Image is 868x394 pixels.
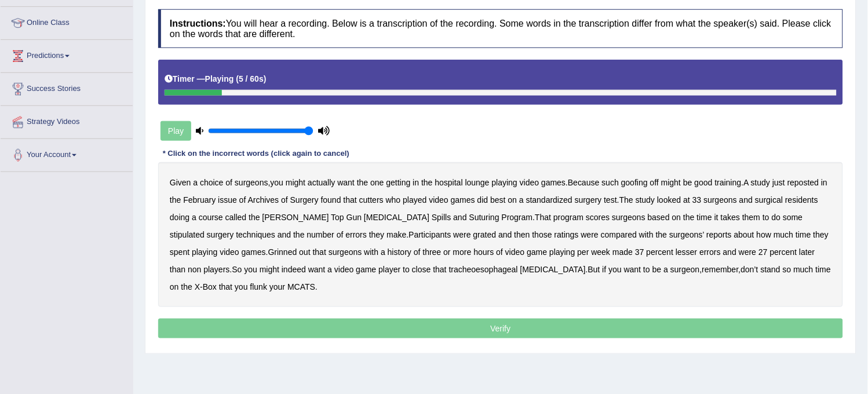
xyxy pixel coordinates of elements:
b: time [697,213,712,222]
b: surgeons [235,178,268,187]
b: found [321,195,341,205]
b: at [684,195,691,205]
b: stand [761,265,781,274]
b: and [723,247,736,257]
b: Given [170,178,191,187]
a: Predictions [1,40,133,69]
b: issue [218,195,237,205]
b: standardized [526,195,572,205]
b: make [386,230,406,239]
b: the [170,195,181,205]
b: MCATS [287,282,315,291]
b: program [553,213,583,222]
b: that [433,265,447,274]
b: be [683,178,692,187]
b: percent [647,247,674,257]
b: Box [203,282,217,291]
b: 5 / 60s [239,74,264,83]
b: and [454,213,467,222]
b: and [739,195,753,205]
b: the [683,213,694,222]
b: player [378,265,400,274]
b: time [816,265,831,274]
b: on [170,282,179,291]
b: might [286,178,305,187]
b: to [403,265,410,274]
b: were [454,230,471,239]
b: the [181,282,192,291]
b: to [644,265,651,274]
b: who [386,195,401,205]
b: want [308,265,326,274]
b: that [344,195,357,205]
b: it [714,213,719,222]
h5: Timer — [165,75,267,83]
h4: You will hear a recording. Below is a transcription of the recording. Some words in the transcrip... [158,9,843,48]
b: of [281,195,288,205]
b: February [183,195,216,205]
b: Surgery [290,195,319,205]
b: time [796,230,811,239]
b: The [619,195,633,205]
b: how [757,230,772,239]
b: errors [700,247,721,257]
b: games [242,247,266,257]
b: such [602,178,619,187]
b: don’t [741,265,758,274]
b: errors [346,230,367,239]
b: the [249,213,260,222]
b: you [235,282,248,291]
b: want [624,265,641,274]
b: of [414,247,421,257]
b: want [338,178,355,187]
b: if [603,265,607,274]
b: 27 [759,247,768,257]
b: be [652,265,662,274]
b: lesser [676,247,697,257]
b: the [357,178,368,187]
b: three [423,247,442,257]
b: of [239,195,246,205]
b: non [188,265,201,274]
b: more [453,247,472,257]
b: surgeons [329,247,362,257]
b: That [535,213,551,222]
b: the [421,178,432,187]
b: [PERSON_NAME] [262,213,329,222]
b: played [403,195,426,205]
b: of [337,230,344,239]
b: surgical [755,195,783,205]
b: playing [492,178,517,187]
b: much [774,230,793,239]
b: history [388,247,411,257]
b: they [369,230,384,239]
b: about [734,230,754,239]
b: later [800,247,815,257]
b: or [443,247,450,257]
b: out [299,247,310,257]
b: study [751,178,770,187]
b: than [170,265,185,274]
b: much [794,265,814,274]
b: video [220,247,239,257]
b: But [588,265,600,274]
b: grated [473,230,497,239]
b: takes [721,213,740,222]
div: , . . . . . . . . , , - . [158,162,843,307]
b: Program [502,213,533,222]
b: surgery [575,195,602,205]
b: indeed [282,265,306,274]
b: Suturing [469,213,499,222]
b: playing [192,247,217,257]
b: ) [264,74,267,83]
b: did [477,195,488,205]
b: remember [702,265,739,274]
b: 33 [692,195,702,205]
b: the [656,230,667,239]
b: study [636,195,655,205]
b: getting [386,178,411,187]
b: close [412,265,431,274]
b: Participants [409,230,451,239]
b: on [508,195,517,205]
b: based [648,213,670,222]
